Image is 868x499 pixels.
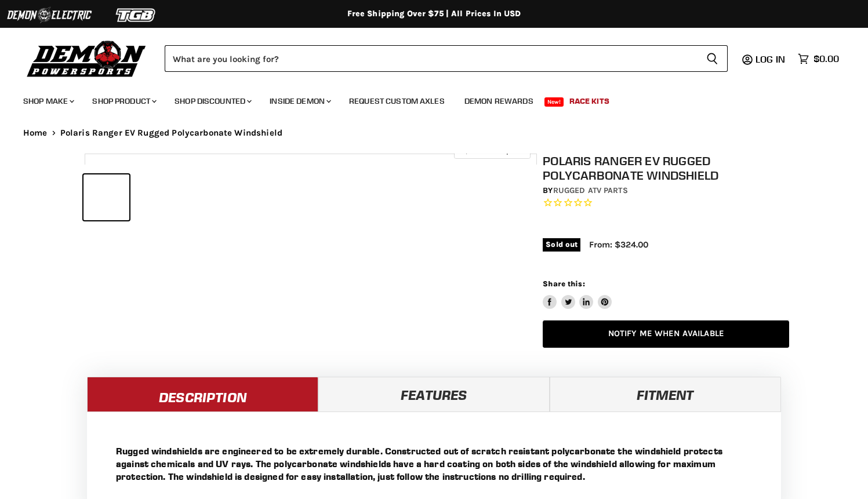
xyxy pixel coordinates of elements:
img: Demon Powersports [23,38,150,79]
form: Product [165,45,728,72]
img: Demon Electric Logo 2 [6,4,93,26]
a: Log in [750,54,792,64]
span: Log in [756,53,785,65]
span: Share this: [543,279,584,288]
a: Shop Product [83,89,164,113]
a: Shop Discounted [166,89,259,113]
a: Request Custom Axles [340,89,453,113]
p: Rugged windshields are engineered to be extremely durable. Constructed out of scratch resistant p... [116,445,752,483]
span: New! [544,97,564,107]
span: Polaris Ranger EV Rugged Polycarbonate Windshield [60,128,282,138]
a: Features [318,377,550,411]
img: TGB Logo 2 [93,4,180,26]
a: Home [23,128,48,138]
span: Sold out [543,238,580,251]
span: Rated 0.0 out of 5 stars 0 reviews [543,197,789,209]
input: Search [165,45,697,72]
a: Race Kits [561,89,618,113]
span: From: $324.00 [589,239,648,250]
aside: Share this: [543,279,612,309]
a: Rugged ATV Parts [553,185,628,195]
button: IMAGE thumbnail [83,174,129,220]
ul: Main menu [14,85,836,113]
span: Click to expand [460,146,524,155]
a: Fitment [550,377,781,411]
div: by [543,184,789,197]
span: $0.00 [813,53,839,64]
a: Shop Make [14,89,81,113]
a: Demon Rewards [456,89,542,113]
a: Description [87,377,318,411]
a: Inside Demon [261,89,338,113]
h1: Polaris Ranger EV Rugged Polycarbonate Windshield [543,154,789,183]
a: $0.00 [792,50,845,67]
button: Search [697,45,728,72]
a: Notify Me When Available [543,320,789,348]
